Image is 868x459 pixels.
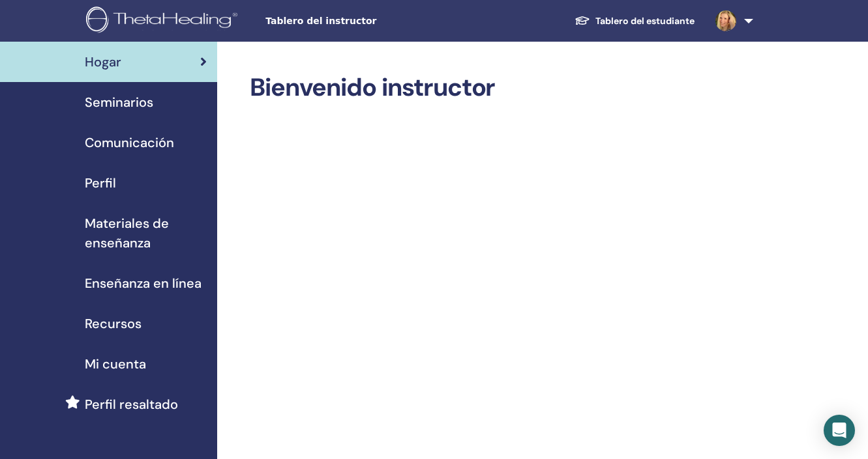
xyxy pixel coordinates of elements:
span: Materiales de enseñanza [85,214,207,253]
span: Tablero del instructor [265,14,461,28]
span: Comunicación [85,133,174,152]
a: Tablero del estudiante [564,9,705,33]
span: Enseñanza en línea [85,273,202,293]
span: Hogar [85,52,121,72]
span: Seminarios [85,92,153,112]
span: Recursos [85,314,142,333]
span: Perfil [85,173,116,193]
img: graduation-cap-white.svg [575,15,590,26]
div: Open Intercom Messenger [824,415,855,446]
h2: Bienvenido instructor [250,73,751,103]
span: Perfil resaltado [85,395,178,414]
img: default.jpg [715,10,736,31]
img: logo.png [86,7,242,36]
span: Mi cuenta [85,354,146,374]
